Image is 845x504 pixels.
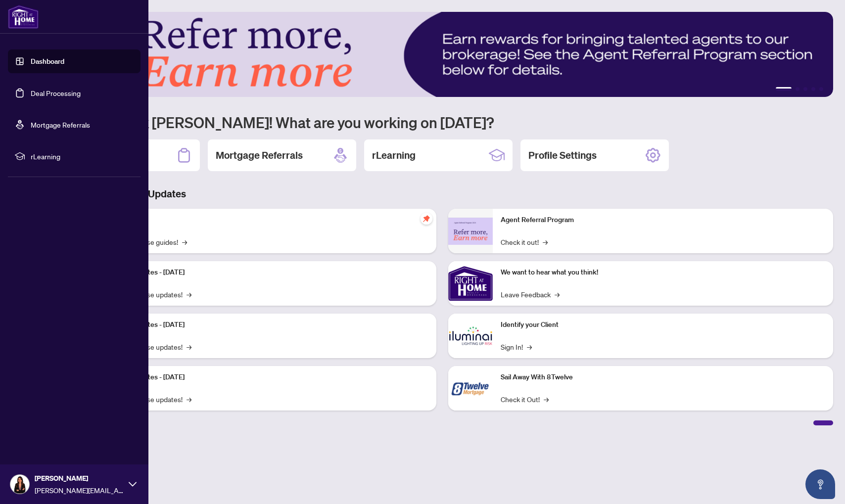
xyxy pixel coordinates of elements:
p: Sail Away With 8Twelve [501,372,825,383]
a: Check it Out!→ [501,394,549,405]
h2: rLearning [372,148,416,162]
button: 4 [811,87,815,91]
button: Open asap [805,469,835,499]
img: Agent Referral Program [448,218,493,245]
span: [PERSON_NAME][EMAIL_ADDRESS][DOMAIN_NAME] [35,485,124,496]
a: Mortgage Referrals [31,120,90,129]
a: Check it out!→ [501,236,548,247]
h2: Profile Settings [528,148,597,162]
p: We want to hear what you think! [501,267,825,278]
img: Sail Away With 8Twelve [448,366,493,411]
h1: Welcome back [PERSON_NAME]! What are you working on [DATE]? [51,113,833,132]
img: We want to hear what you think! [448,261,493,306]
span: → [544,394,549,405]
h3: Brokerage & Industry Updates [51,187,833,201]
span: → [527,341,532,352]
a: Sign In!→ [501,341,532,352]
span: → [182,236,187,247]
img: Identify your Client [448,314,493,358]
button: 2 [796,87,799,91]
p: Self-Help [104,215,428,226]
img: logo [8,5,39,29]
a: Deal Processing [31,89,81,97]
span: → [187,289,191,300]
button: 1 [776,87,792,91]
a: Dashboard [31,57,64,66]
h2: Mortgage Referrals [216,148,303,162]
span: pushpin [421,213,432,225]
span: → [543,236,548,247]
button: 3 [803,87,807,91]
img: Profile Icon [10,475,29,494]
button: 5 [819,87,823,91]
p: Agent Referral Program [501,215,825,226]
p: Platform Updates - [DATE] [104,320,428,330]
p: Platform Updates - [DATE] [104,372,428,383]
span: [PERSON_NAME] [35,473,124,484]
span: → [555,289,560,300]
a: Leave Feedback→ [501,289,560,300]
span: → [187,394,191,405]
p: Platform Updates - [DATE] [104,267,428,278]
p: Identify your Client [501,320,825,330]
span: rLearning [31,151,134,162]
span: → [187,341,191,352]
img: Slide 0 [51,12,833,97]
